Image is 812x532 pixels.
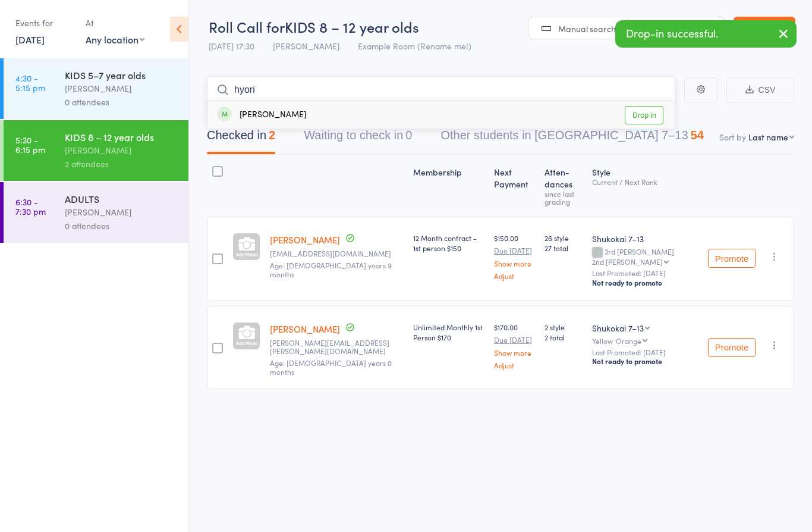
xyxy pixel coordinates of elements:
a: Adjust [494,272,535,280]
a: Adjust [494,361,535,369]
div: Drop-in successful. [615,20,797,48]
small: Due [DATE] [494,336,535,344]
small: satomi.golan@gmail.com [270,249,404,258]
small: Regina.Roper@gmail.com [270,339,404,356]
div: Any location [86,33,144,46]
div: [PERSON_NAME] [65,82,178,95]
div: $170.00 [494,322,535,369]
div: KIDS 5–7 year olds [65,68,178,82]
div: Next Payment [489,160,540,211]
div: 3rd [PERSON_NAME] [592,248,698,265]
div: Shukokai 7–13 [592,322,644,334]
div: 2 attendees [65,157,178,171]
small: Due [DATE] [494,246,535,255]
div: since last grading [545,190,583,205]
button: Waiting to check in0 [304,123,412,154]
button: Promote [708,338,756,357]
span: [DATE] 17:30 [209,40,254,52]
span: 27 total [545,243,583,253]
div: 0 attendees [65,95,178,109]
div: Last name [748,131,788,143]
span: Age: [DEMOGRAPHIC_DATA] years 0 months [270,358,392,376]
a: [PERSON_NAME] [270,233,340,246]
div: Current / Next Rank [592,178,698,186]
div: 2 [269,129,275,142]
a: Show more [494,349,535,356]
small: Last Promoted: [DATE] [592,269,698,277]
a: Exit roll call [734,17,795,40]
div: 54 [691,129,704,142]
span: 26 style [545,233,583,243]
div: Style [587,160,703,211]
div: Orange [616,337,641,345]
div: Not ready to promote [592,356,698,366]
div: 12 Month contract - 1st person $150 [413,233,484,253]
time: 4:30 - 5:15 pm [15,73,45,92]
div: Membership [408,160,489,211]
a: [DATE] [15,33,45,46]
span: KIDS 8 – 12 year olds [285,17,419,36]
div: $150.00 [494,233,535,280]
span: Roll Call for [209,17,285,36]
div: [PERSON_NAME] [65,205,178,219]
a: [PERSON_NAME] [270,323,340,335]
span: [PERSON_NAME] [273,40,339,52]
a: 6:30 -7:30 pmADULTS[PERSON_NAME]0 attendees [4,182,188,243]
a: Show more [494,259,535,267]
span: Example Room (Rename me!) [358,40,471,52]
a: 5:30 -6:15 pmKIDS 8 – 12 year olds[PERSON_NAME]2 attendees [4,120,188,181]
button: Checked in2 [207,123,275,154]
div: [PERSON_NAME] [217,108,306,122]
span: 2 style [545,322,583,332]
div: [PERSON_NAME] [65,143,178,157]
div: Atten­dances [540,160,587,211]
div: Not ready to promote [592,278,698,287]
button: Promote [708,249,756,268]
div: KIDS 8 – 12 year olds [65,130,178,143]
div: 0 attendees [65,219,178,233]
button: CSV [726,77,794,103]
button: Other students in [GEOGRAPHIC_DATA] 7–1354 [440,123,703,154]
div: 0 [405,129,412,142]
div: 2nd [PERSON_NAME] [592,258,663,265]
label: Sort by [719,131,746,143]
div: Events for [15,13,74,33]
time: 5:30 - 6:15 pm [15,135,45,154]
div: Unlimited Monthly 1st Person $170 [413,322,484,342]
span: Age: [DEMOGRAPHIC_DATA] years 9 months [270,260,392,278]
div: ADULTS [65,192,178,205]
div: Shukokai 7–13 [592,233,698,245]
span: 2 total [545,332,583,342]
time: 6:30 - 7:30 pm [15,197,46,216]
small: Last Promoted: [DATE] [592,348,698,356]
span: Manual search [558,23,616,35]
input: Search by name [207,76,675,104]
div: At [86,13,144,33]
a: Drop in [625,106,663,124]
div: Yellow [592,337,698,345]
a: 4:30 -5:15 pmKIDS 5–7 year olds[PERSON_NAME]0 attendees [4,58,188,119]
